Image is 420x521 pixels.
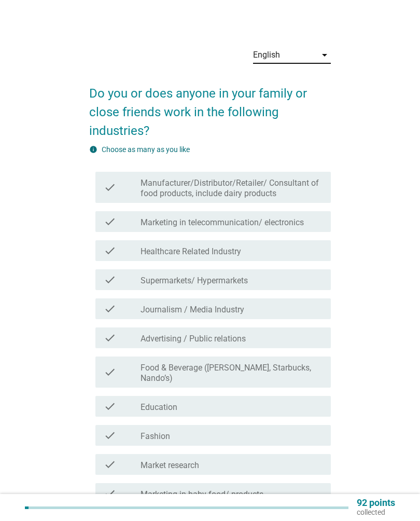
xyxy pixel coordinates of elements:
label: Marketing in baby food/ products [141,489,263,500]
label: Food & Beverage ([PERSON_NAME], Starbucks, Nando’s) [141,363,323,383]
label: Journalism / Media Industry [141,305,244,315]
label: Education [141,402,177,413]
p: collected [357,508,395,517]
i: info [89,145,97,154]
i: check [104,332,116,344]
p: 92 points [357,498,395,508]
i: check [104,458,116,471]
i: check [104,487,116,500]
label: Marketing in telecommunication/ electronics [141,217,304,228]
label: Manufacturer/Distributor/Retailer/ Consultant of food products, include dairy products [141,178,323,199]
i: check [104,176,116,199]
i: check [104,400,116,413]
h2: Do you or does anyone in your family or close friends work in the following industries? [89,74,330,140]
i: check [104,215,116,228]
label: Advertising / Public relations [141,334,246,344]
i: check [104,244,116,257]
label: Choose as many as you like [102,145,190,154]
i: check [104,273,116,286]
label: Supermarkets/ Hypermarkets [141,276,248,286]
i: arrow_drop_down [318,49,331,61]
label: Fashion [141,431,170,442]
i: check [104,361,116,383]
div: English [253,50,280,60]
label: Market research [141,460,199,471]
label: Healthcare Related Industry [141,246,241,257]
i: check [104,429,116,442]
i: check [104,303,116,315]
